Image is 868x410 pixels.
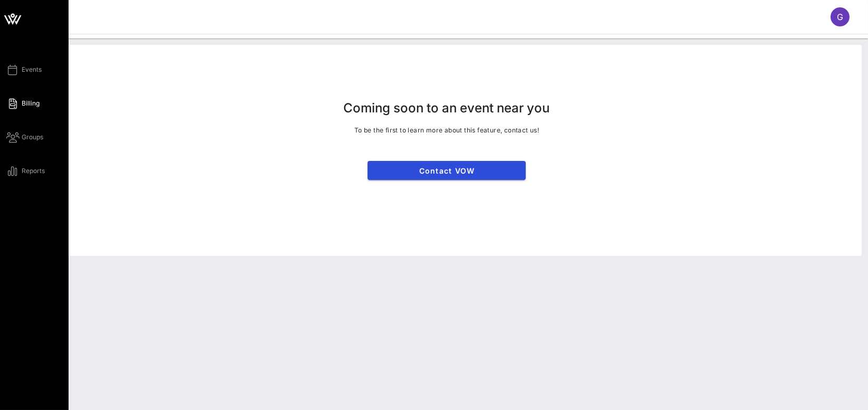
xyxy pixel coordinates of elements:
span: Billing [22,99,40,108]
a: Reports [6,165,45,177]
a: Contact VOW [368,161,526,180]
span: Reports [22,166,45,176]
p: To be the first to learn more about this feature, contact us! [354,125,539,136]
a: Groups [6,131,43,144]
span: Groups [22,132,43,142]
span: Events [22,65,42,74]
span: G [837,12,843,22]
div: G [831,7,850,26]
span: Contact VOW [376,166,517,175]
p: Coming soon to an event near you [344,100,550,117]
a: Billing [6,97,40,110]
a: Events [6,63,42,76]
